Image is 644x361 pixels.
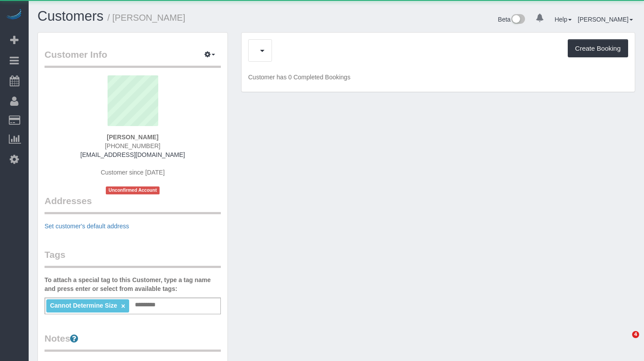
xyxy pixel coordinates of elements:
[80,151,185,158] a: [EMAIL_ADDRESS][DOMAIN_NAME]
[107,134,158,141] strong: [PERSON_NAME]
[50,302,117,309] span: Cannot Determine Size
[45,48,221,68] legend: Customer Info
[45,275,221,293] label: To attach a special tag to this Customer, type a tag name and press enter or select from availabl...
[632,331,639,338] span: 4
[498,16,525,23] a: Beta
[45,223,129,230] a: Set customer's default address
[105,142,160,149] span: [PHONE_NUMBER]
[121,302,125,310] a: ×
[5,9,23,21] img: Automaid Logo
[510,14,525,26] img: New interface
[37,8,104,24] a: Customers
[45,248,221,268] legend: Tags
[101,169,164,176] span: Customer since [DATE]
[568,39,628,58] button: Create Booking
[555,16,572,23] a: Help
[106,186,160,194] span: Unconfirmed Account
[248,73,628,82] p: Customer has 0 Completed Bookings
[614,331,635,352] iframe: Intercom live chat
[578,16,633,23] a: [PERSON_NAME]
[108,13,186,22] small: / [PERSON_NAME]
[45,332,221,352] legend: Notes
